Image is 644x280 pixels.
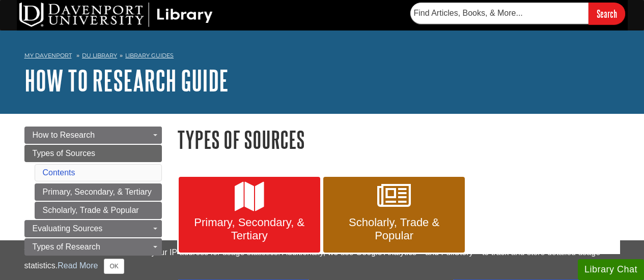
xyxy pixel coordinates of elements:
[578,259,644,280] button: Library Chat
[24,220,162,237] a: Evaluating Sources
[33,224,103,233] span: Evaluating Sources
[43,168,75,177] a: Contents
[24,51,72,60] a: My Davenport
[35,202,162,219] a: Scholarly, Trade & Popular
[179,177,320,253] a: Primary, Secondary, & Tertiary
[323,177,465,253] a: Scholarly, Trade & Popular
[24,127,162,256] div: Guide Page Menu
[24,65,229,96] a: How to Research Guide
[35,183,162,201] a: Primary, Secondary, & Tertiary
[331,216,457,242] span: Scholarly, Trade & Popular
[19,3,213,27] img: DU Library
[33,149,96,158] span: Types of Sources
[177,127,620,152] h1: Types of Sources
[24,127,162,144] a: How to Research
[24,238,162,256] a: Types of Research
[125,52,174,59] a: Library Guides
[24,49,620,65] nav: breadcrumb
[82,52,117,59] a: DU Library
[410,3,589,24] input: Find Articles, Books, & More...
[33,242,100,251] span: Types of Research
[24,145,162,162] a: Types of Sources
[410,3,625,24] form: Searches DU Library's articles, books, and more
[186,216,313,242] span: Primary, Secondary, & Tertiary
[589,3,625,24] input: Search
[33,131,95,139] span: How to Research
